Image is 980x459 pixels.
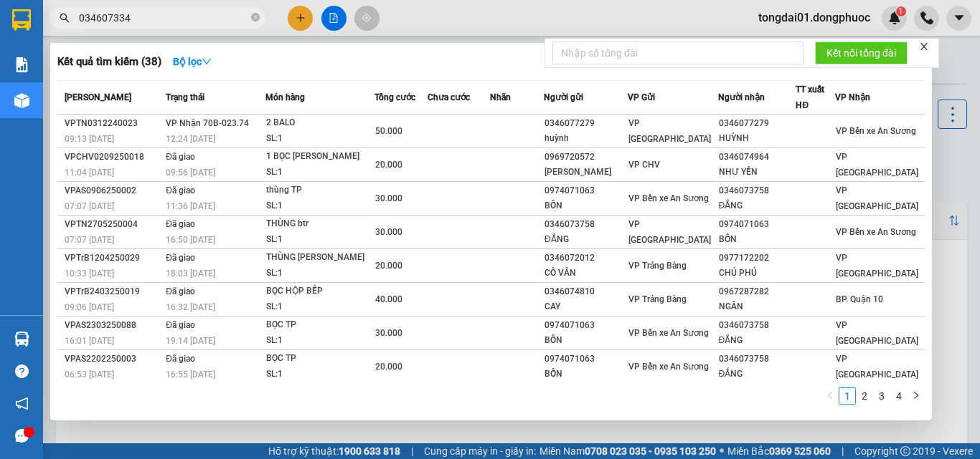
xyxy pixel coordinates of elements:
[65,318,161,333] div: VPAS2303250088
[65,284,161,299] div: VPTrB2403250019
[719,251,796,266] div: 0977172202
[836,294,883,304] span: BP. Quận 10
[65,336,114,346] span: 16:01 [DATE]
[545,352,627,367] div: 0974071063
[161,50,223,73] button: Bộ lọcdown
[719,183,796,198] div: 0346073758
[60,13,70,23] span: search
[545,232,627,247] div: ĐẮNG
[166,320,195,330] span: Đã giao
[552,42,804,64] input: Nhập số tổng đài
[266,165,374,180] div: SL: 1
[628,328,709,338] span: VP Bến xe An Sương
[719,318,796,333] div: 0346073758
[166,354,195,364] span: Đã giao
[65,168,114,178] span: 11:04 [DATE]
[65,183,161,198] div: VPAS0906250002
[166,253,195,263] span: Đã giao
[718,92,765,102] span: Người nhận
[919,42,929,52] span: close
[266,317,374,333] div: BỌC TP
[628,219,711,245] span: VP [GEOGRAPHIC_DATA]
[65,201,114,211] span: 07:07 [DATE]
[166,168,215,178] span: 09:56 [DATE]
[65,134,114,144] span: 09:13 [DATE]
[15,397,29,410] span: notification
[266,351,374,367] div: BỌC TP
[266,216,374,232] div: THÙNG btr
[545,165,627,180] div: [PERSON_NAME]
[628,160,660,170] span: VP CHV
[719,131,796,146] div: HUỲNH
[719,352,796,367] div: 0346073758
[374,92,415,102] span: Tổng cước
[545,299,627,314] div: CAY
[15,429,29,443] span: message
[428,92,470,102] span: Chưa cước
[202,57,212,67] span: down
[545,284,627,299] div: 0346074810
[490,92,511,102] span: Nhãn
[628,261,687,271] span: VP Trảng Bàng
[166,302,215,312] span: 16:32 [DATE]
[545,131,627,146] div: huỳnh
[266,232,374,248] div: SL: 1
[166,201,215,211] span: 11:36 [DATE]
[719,299,796,314] div: NGÂN
[65,251,161,266] div: VPTrB1204250029
[719,367,796,382] div: ĐẮNG
[266,367,374,382] div: SL: 1
[545,318,627,333] div: 0974071063
[628,362,709,372] span: VP Bến xe An Sương
[821,387,839,405] button: left
[545,198,627,213] div: BỐN
[719,217,796,232] div: 0974071063
[826,391,834,400] span: left
[265,92,305,102] span: Món hàng
[166,185,195,195] span: Đã giao
[375,328,402,338] span: 30.000
[266,299,374,315] div: SL: 1
[375,193,402,203] span: 30.000
[65,269,114,279] span: 10:33 [DATE]
[545,266,627,281] div: CÔ VÂN
[166,219,195,229] span: Đã giao
[375,160,402,170] span: 20.000
[65,352,161,367] div: VPAS2202250003
[266,149,374,165] div: 1 BỌC [PERSON_NAME]
[266,266,374,281] div: SL: 1
[375,362,402,372] span: 20.000
[15,364,29,378] span: question-circle
[14,332,29,347] img: warehouse-icon
[836,126,916,136] span: VP Bến xe An Sương
[719,284,796,299] div: 0967287282
[891,388,907,404] a: 4
[719,150,796,165] div: 0346074964
[719,232,796,247] div: BỐN
[908,387,925,405] li: Next Page
[874,388,890,404] a: 3
[166,369,215,380] span: 16:55 [DATE]
[166,286,195,296] span: Đã giao
[266,250,374,266] div: THÙNG [PERSON_NAME]
[545,217,627,232] div: 0346073758
[912,391,920,400] span: right
[14,93,29,108] img: warehouse-icon
[628,92,655,102] span: VP Gửi
[57,54,161,69] h3: Kết quả tìm kiếm ( 38 )
[251,11,260,25] span: close-circle
[266,333,374,349] div: SL: 1
[821,387,839,405] li: Previous Page
[166,134,215,144] span: 12:24 [DATE]
[835,92,870,102] span: VP Nhận
[266,131,374,147] div: SL: 1
[266,183,374,198] div: thùng TP
[836,253,918,279] span: VP [GEOGRAPHIC_DATA]
[65,217,161,232] div: VPTN2705250004
[545,183,627,198] div: 0974071063
[857,388,872,404] a: 2
[266,115,374,131] div: 2 BALO
[166,336,215,346] span: 19:14 [DATE]
[839,388,855,404] a: 1
[65,302,114,312] span: 09:06 [DATE]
